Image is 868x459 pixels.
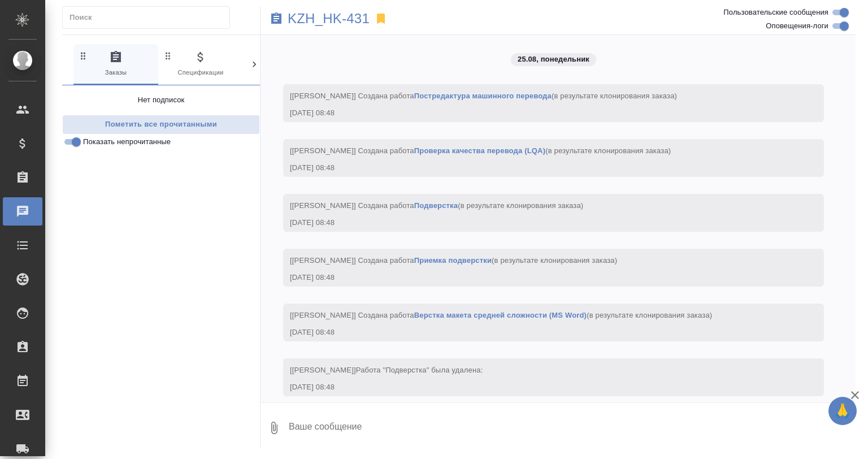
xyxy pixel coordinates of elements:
a: Постредактура машинного перевода [414,92,552,100]
svg: Зажми и перетащи, чтобы поменять порядок вкладок [78,50,89,61]
a: Приемка подверстки [414,256,492,265]
span: 🙏 [833,399,852,423]
div: [DATE] 08:48 [290,382,784,393]
div: [DATE] 08:48 [290,327,784,338]
button: 🙏 [828,397,857,425]
span: Пометить все прочитанными [68,118,254,131]
span: Оповещения-логи [766,20,828,32]
span: Клиенты [248,50,323,78]
div: [DATE] 08:48 [290,162,784,174]
a: Верстка макета средней сложности (MS Word) [414,311,587,319]
span: Работа "Подверстка" была удалена: [356,366,483,374]
span: Спецификации [163,50,238,78]
button: Пометить все прочитанными [62,115,260,135]
input: Поиск [70,10,229,25]
div: [DATE] 08:48 [290,217,784,228]
a: KZH_HK-431 [288,13,370,24]
span: [[PERSON_NAME]] Создана работа (в результате клонирования заказа) [290,201,583,210]
a: Подверстка [414,201,458,210]
span: Пользовательские сообщения [723,7,828,18]
span: Заказы [78,50,154,78]
span: [[PERSON_NAME]] Создана работа (в результате клонирования заказа) [290,311,712,319]
svg: Зажми и перетащи, чтобы поменять порядок вкладок [248,50,258,61]
a: Проверка качества перевода (LQA) [414,146,545,155]
div: [DATE] 08:48 [290,107,784,119]
p: Нет подписок [138,94,185,106]
span: Показать непрочитанные [83,136,171,148]
p: 25.08, понедельник [518,54,589,65]
span: [[PERSON_NAME]] Создана работа (в результате клонирования заказа) [290,256,617,265]
span: [[PERSON_NAME]] [290,366,483,374]
svg: Зажми и перетащи, чтобы поменять порядок вкладок [163,50,173,61]
div: [DATE] 08:48 [290,272,784,283]
span: [[PERSON_NAME]] Создана работа (в результате клонирования заказа) [290,92,677,100]
span: [[PERSON_NAME]] Создана работа (в результате клонирования заказа) [290,146,671,155]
